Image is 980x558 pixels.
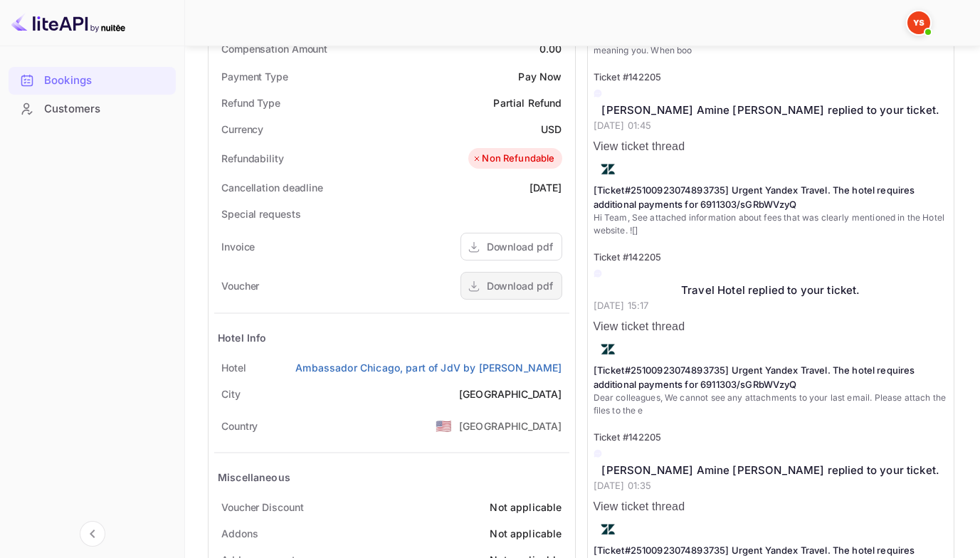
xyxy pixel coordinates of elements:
div: 0.00 [539,41,562,56]
div: [GEOGRAPHIC_DATA] [459,418,562,433]
div: Travel Hotel replied to your ticket. [594,283,949,299]
span: United States [436,413,452,438]
a: Customers [9,95,176,122]
div: Bookings [9,67,176,95]
div: Payment Type [221,69,288,84]
div: [DATE] [529,180,562,195]
div: Hotel Info [218,330,267,345]
span: Ticket #142205 [594,251,662,263]
div: Pay Now [518,69,562,84]
div: Refund Type [221,95,280,110]
div: City [221,386,241,401]
span: Ticket #142205 [594,71,662,83]
img: LiteAPI logo [11,11,125,34]
div: Refundability [221,151,284,166]
div: Bookings [44,73,169,89]
div: Voucher Discount [221,500,303,515]
p: View ticket thread [594,318,949,335]
div: Country [221,418,258,433]
div: Customers [9,95,176,123]
img: Yandex Support [907,11,930,34]
div: Special requests [221,206,300,221]
p: Hi Team, See attached information about fees that was clearly mentioned in the Hotel website. ![] [594,211,949,237]
p: [DATE] 01:35 [594,479,949,493]
div: Compensation Amount [221,41,327,56]
div: Customers [44,101,169,117]
div: USD [541,122,562,137]
div: Download pdf [487,278,553,293]
p: [Ticket#25100923074893735] Urgent Yandex Travel. The hotel requires additional payments for 69113... [594,184,949,211]
div: Non Refundable [472,152,554,166]
p: [Ticket#25100923074893735] Urgent Yandex Travel. The hotel requires additional payments for 69113... [594,364,949,391]
span: Ticket #142205 [594,431,662,443]
p: Dear colleagues, We cannot see any attachments to your last email. Please attach the files to the e [594,391,949,417]
div: Cancellation deadline [221,180,323,195]
div: Not applicable [490,500,562,515]
div: Hotel [221,360,246,375]
div: [PERSON_NAME] Amine [PERSON_NAME] replied to your ticket. [594,102,949,119]
div: Partial Refund [493,95,562,110]
div: Voucher [221,278,259,293]
a: Bookings [9,67,176,93]
img: AwvSTEc2VUhQAAAAAElFTkSuQmCC [594,515,622,544]
button: Collapse navigation [80,521,105,547]
div: Invoice [221,239,255,254]
a: Ambassador Chicago, part of JdV by [PERSON_NAME] [295,360,562,375]
img: AwvSTEc2VUhQAAAAAElFTkSuQmCC [594,335,622,364]
div: Currency [221,122,263,137]
p: View ticket thread [594,138,949,155]
p: View ticket thread [594,498,949,515]
p: [DATE] 01:45 [594,119,949,133]
img: AwvSTEc2VUhQAAAAAElFTkSuQmCC [594,155,622,184]
div: Addons [221,526,258,541]
p: [DATE] 15:17 [594,299,949,313]
div: Not applicable [490,526,562,541]
div: [GEOGRAPHIC_DATA] [459,386,562,401]
div: [PERSON_NAME] Amine [PERSON_NAME] replied to your ticket. [594,463,949,479]
div: Miscellaneous [218,470,290,485]
div: Download pdf [487,239,553,254]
